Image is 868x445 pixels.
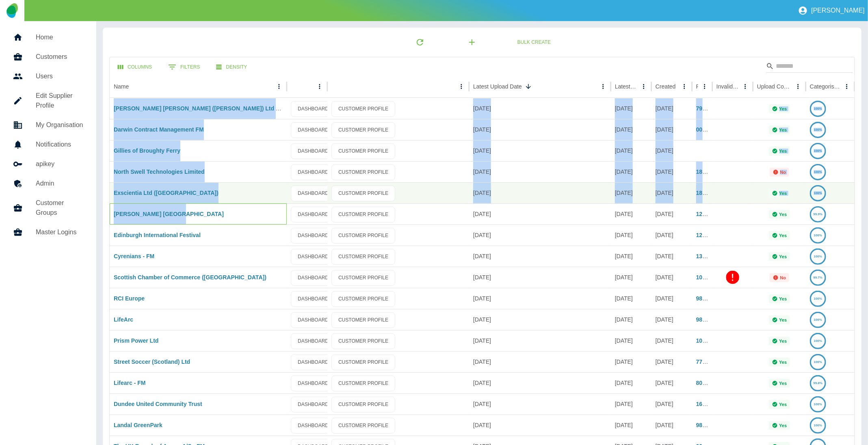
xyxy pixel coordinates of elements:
div: 05 Sep 2025 [611,415,652,436]
text: 100% [814,339,822,343]
a: 128859278 [696,211,725,217]
div: 07 Sep 2025 [611,267,652,288]
div: Ref [696,83,698,90]
div: 06 Sep 2025 [611,182,652,203]
p: Yes [779,254,787,259]
div: 05 Jul 2023 [652,393,692,415]
div: Latest Usage [615,83,637,90]
div: Latest Upload Date [473,83,522,90]
div: Created [656,83,676,90]
text: 100% [814,149,822,153]
h5: Notifications [36,140,83,149]
a: Exscientia Ltd ([GEOGRAPHIC_DATA]) [114,190,219,196]
a: Dundee United Community Trust [114,401,202,407]
p: Yes [779,233,787,238]
div: 15 Sep 2025 [469,225,611,246]
div: 16 Sep 2025 [469,182,611,203]
div: 12 Sep 2025 [469,330,611,351]
a: Darwin Contract Management FM [114,126,204,133]
div: 05 Jul 2023 [652,330,692,351]
a: Users [6,67,90,86]
a: 100% [810,168,826,175]
div: 04 Sep 2025 [611,288,652,309]
a: North Swell Technologies Limited [114,168,205,175]
div: 16 Sep 2025 [469,140,611,161]
a: CUSTOMER PROFILE [331,270,395,286]
div: 31 Oct 2023 [652,140,692,161]
a: 107104950 [696,274,725,281]
p: [PERSON_NAME] [811,7,865,14]
a: 100% [810,147,826,154]
a: DASHBOARD [291,228,336,244]
a: Home [6,28,90,47]
a: CUSTOMER PROFILE [331,333,395,349]
a: 100% [810,190,826,196]
a: DASHBOARD [291,376,336,391]
div: 11 Sep 2025 [611,161,652,182]
a: 100% [810,253,826,259]
button: Density [210,60,253,75]
a: 98872368 [696,316,721,323]
div: 11 Sep 2025 [611,225,652,246]
text: 99.7% [814,276,823,279]
text: 100% [814,297,822,300]
div: 16 Sep 2025 [469,98,611,119]
div: 08 May 2025 [652,161,692,182]
h5: Master Logins [36,227,83,237]
a: CUSTOMER PROFILE [331,164,395,180]
button: Select columns [111,60,158,75]
div: 21 Aug 2025 [652,372,692,393]
a: CUSTOMER PROFILE [331,397,395,413]
div: 15 Sep 2025 [469,203,611,225]
a: 100% [810,232,826,238]
a: 98885569 [696,422,721,428]
a: CUSTOMER PROFILE [331,207,395,222]
a: CUSTOMER PROFILE [331,249,395,265]
div: 07 Sep 2025 [611,309,652,330]
a: 187578506 [696,190,725,196]
a: CUSTOMER PROFILE [331,122,395,138]
button: Show filters [162,59,206,75]
a: 98772581 [696,295,721,302]
a: 99.7% [810,274,826,281]
div: 05 Jul 2023 [652,225,692,246]
a: RCI Europe [114,295,145,302]
div: 16 Sep 2025 [469,119,611,140]
p: Yes [779,318,787,322]
a: CUSTOMER PROFILE [331,143,395,159]
a: Gillies of Broughty Ferry [114,147,180,154]
h5: Home [36,32,83,42]
a: CUSTOMER PROFILE [331,291,395,307]
button: Categorised column menu [841,81,853,92]
div: Categorised [810,83,840,90]
h5: Customers [36,52,83,62]
button: Latest Upload Date column menu [597,81,609,92]
div: 11 Sep 2025 [469,415,611,436]
p: Yes [779,127,787,132]
a: Master Logins [6,222,90,242]
a: DASHBOARD [291,270,336,286]
p: Yes [779,296,787,301]
a: Cyrenians - FM [114,253,154,259]
text: 99.9% [814,212,823,216]
a: CUSTOMER PROFILE [331,312,395,328]
p: Yes [779,106,787,111]
a: apikey [6,154,90,174]
div: 12 Sep 2025 [469,288,611,309]
h5: Edit Supplier Profile [36,91,83,110]
a: 807393 [696,380,715,386]
a: 792774 [696,105,715,112]
a: Notifications [6,135,90,154]
button: column menu [314,81,325,92]
div: 30 Aug 2025 [611,351,652,372]
div: 05 Jul 2023 [652,203,692,225]
div: 05 Jul 2023 [652,288,692,309]
button: column menu [456,81,467,92]
h5: Customer Groups [36,198,83,218]
h5: Admin [36,179,83,188]
a: 100% [810,359,826,365]
a: Scottish Chamber of Commerce ([GEOGRAPHIC_DATA]) [114,274,266,281]
div: 07 Sep 2025 [611,372,652,393]
div: 16 Sep 2025 [469,161,611,182]
div: 11 Sep 2025 [611,140,652,161]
